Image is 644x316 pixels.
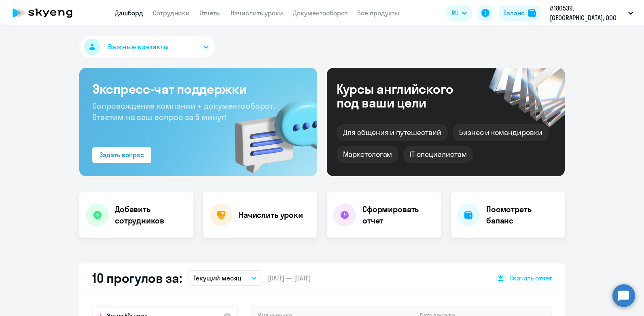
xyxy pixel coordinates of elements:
[293,9,347,17] a: Документооборот
[486,204,558,226] h4: Посмотреть баланс
[79,36,215,58] button: Важные контакты
[337,82,475,110] div: Курсы английского под ваши цели
[362,204,434,226] h4: Сформировать отчет
[189,270,261,286] button: Текущий месяц
[268,274,311,282] span: [DATE] — [DATE]
[92,81,304,97] h3: Экспресс-чат поддержки
[231,9,283,17] a: Начислить уроки
[550,3,625,23] p: #180539, [GEOGRAPHIC_DATA], ООО
[446,5,472,21] button: RU
[92,147,151,163] button: Задать вопрос
[337,124,448,141] div: Для общения и путешествий
[546,3,637,23] button: #180539, [GEOGRAPHIC_DATA], ООО
[223,85,317,176] img: bg-img
[115,204,187,226] h4: Добавить сотрудников
[92,101,275,122] span: Сопровождение компании + документооборот. Ответим на ваш вопрос за 5 минут!
[100,150,144,160] div: Задать вопрос
[92,270,182,286] h2: 10 прогулов за:
[403,146,473,163] div: IT-специалистам
[239,209,303,221] h4: Начислить уроки
[115,9,143,17] a: Дашборд
[498,5,541,21] button: Балансbalance
[503,8,525,18] div: Баланс
[199,9,221,17] a: Отчеты
[337,146,398,163] div: Маркетологам
[528,9,536,17] img: balance
[451,8,459,18] span: RU
[108,42,169,52] span: Важные контакты
[453,124,549,141] div: Бизнес и командировки
[193,273,241,283] p: Текущий месяц
[509,274,552,282] span: Скачать отчет
[357,9,399,17] a: Все продукты
[153,9,190,17] a: Сотрудники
